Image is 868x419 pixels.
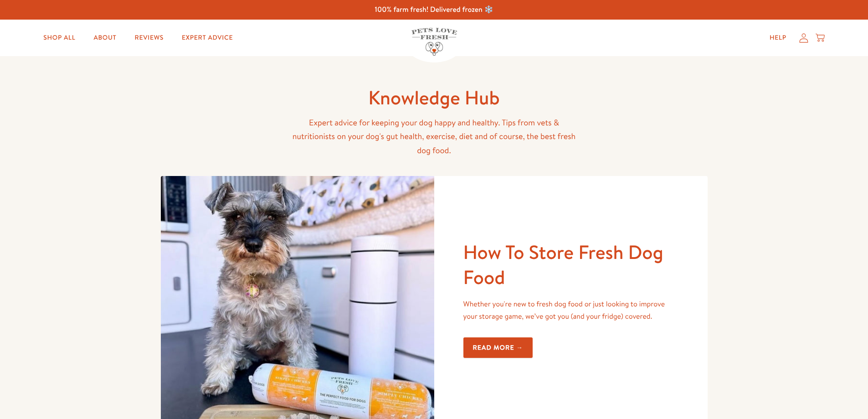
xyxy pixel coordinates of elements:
[288,85,580,110] h1: Knowledge Hub
[762,29,794,47] a: Help
[463,238,663,290] a: How To Store Fresh Dog Food
[288,116,580,158] p: Expert advice for keeping your dog happy and healthy. Tips from vets & nutritionists on your dog'...
[36,29,82,47] a: Shop All
[128,29,171,47] a: Reviews
[411,28,457,56] img: Pets Love Fresh
[463,298,678,323] p: Whether you're new to fresh dog food or just looking to improve your storage game, we’ve got you ...
[463,337,533,358] a: Read more →
[175,29,240,47] a: Expert Advice
[86,29,123,47] a: About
